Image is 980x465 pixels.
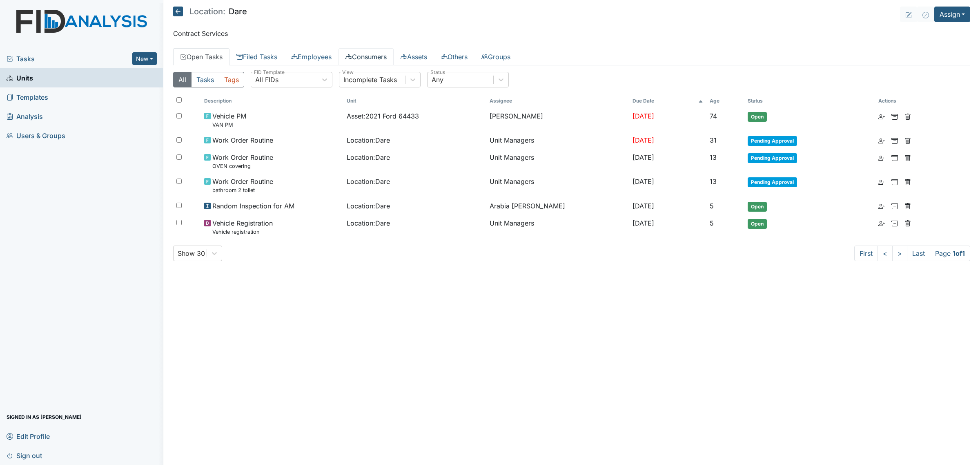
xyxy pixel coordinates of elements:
[347,135,390,145] span: Location : Dare
[629,94,706,108] th: Toggle SortBy
[173,72,970,261] div: Open Tasks
[907,246,930,261] a: Last
[212,162,273,170] small: OVEN covering
[904,152,911,162] a: Delete
[892,246,907,261] a: >
[486,173,629,197] td: Unit Managers
[710,219,714,227] span: 5
[486,108,629,132] td: [PERSON_NAME]
[178,248,205,258] div: Show 30
[748,177,797,187] span: Pending Approval
[212,218,273,236] span: Vehicle Registration Vehicle registration
[201,94,344,108] th: Toggle SortBy
[219,72,244,87] button: Tags
[7,54,132,64] a: Tasks
[284,48,339,65] a: Employees
[255,75,278,85] div: All FIDs
[953,249,965,257] strong: 1 of 1
[748,219,767,229] span: Open
[748,153,797,163] span: Pending Approval
[7,72,33,84] span: Units
[633,219,654,227] span: [DATE]
[710,136,717,144] span: 31
[633,153,654,161] span: [DATE]
[474,48,517,65] a: Groups
[633,202,654,210] span: [DATE]
[904,201,911,211] a: Delete
[633,177,654,186] span: [DATE]
[7,430,50,443] span: Edit Profile
[891,152,898,162] a: Archive
[7,129,65,142] span: Users & Groups
[173,29,970,38] p: Contract Services
[212,135,273,145] span: Work Order Routine
[7,110,43,123] span: Analysis
[891,218,898,228] a: Archive
[904,218,911,228] a: Delete
[212,121,246,129] small: VAN PM
[212,201,294,211] span: Random Inspection for AM
[347,177,390,186] span: Location : Dare
[633,136,654,144] span: [DATE]
[432,75,443,85] div: Any
[173,72,244,87] div: Type filter
[875,94,916,108] th: Actions
[173,48,229,65] a: Open Tasks
[486,215,629,239] td: Unit Managers
[854,246,878,261] a: First
[7,411,82,423] span: Signed in as [PERSON_NAME]
[7,449,42,462] span: Sign out
[7,91,48,103] span: Templates
[212,152,273,170] span: Work Order Routine OVEN covering
[744,94,875,108] th: Toggle SortBy
[878,246,893,261] a: <
[212,228,273,236] small: Vehicle registration
[212,177,273,194] span: Work Order Routine bathroom 2 toilet
[891,201,898,211] a: Archive
[173,7,247,16] h5: Dare
[854,246,970,261] nav: task-pagination
[486,94,629,108] th: Assignee
[394,48,434,65] a: Assets
[347,152,390,162] span: Location : Dare
[891,111,898,121] a: Archive
[710,177,717,186] span: 13
[212,186,273,194] small: bathroom 2 toilet
[904,135,911,145] a: Delete
[904,177,911,186] a: Delete
[343,94,486,108] th: Toggle SortBy
[189,7,225,16] span: Location:
[904,111,911,121] a: Delete
[486,132,629,149] td: Unit Managers
[934,7,970,22] button: Assign
[748,112,767,122] span: Open
[132,52,157,65] button: New
[347,111,419,121] span: Asset : 2021 Ford 64433
[710,153,717,161] span: 13
[347,201,390,211] span: Location : Dare
[891,135,898,145] a: Archive
[748,136,797,146] span: Pending Approval
[434,48,474,65] a: Others
[347,218,390,228] span: Location : Dare
[212,111,246,129] span: Vehicle PM VAN PM
[706,94,744,108] th: Toggle SortBy
[891,177,898,186] a: Archive
[930,246,970,261] span: Page
[710,202,714,210] span: 5
[173,72,192,87] button: All
[748,202,767,212] span: Open
[191,72,219,87] button: Tasks
[339,48,394,65] a: Consumers
[343,75,397,85] div: Incomplete Tasks
[633,112,654,120] span: [DATE]
[486,149,629,173] td: Unit Managers
[486,198,629,215] td: Arabia [PERSON_NAME]
[229,48,284,65] a: Filed Tasks
[176,97,182,103] input: Toggle All Rows Selected
[710,112,717,120] span: 74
